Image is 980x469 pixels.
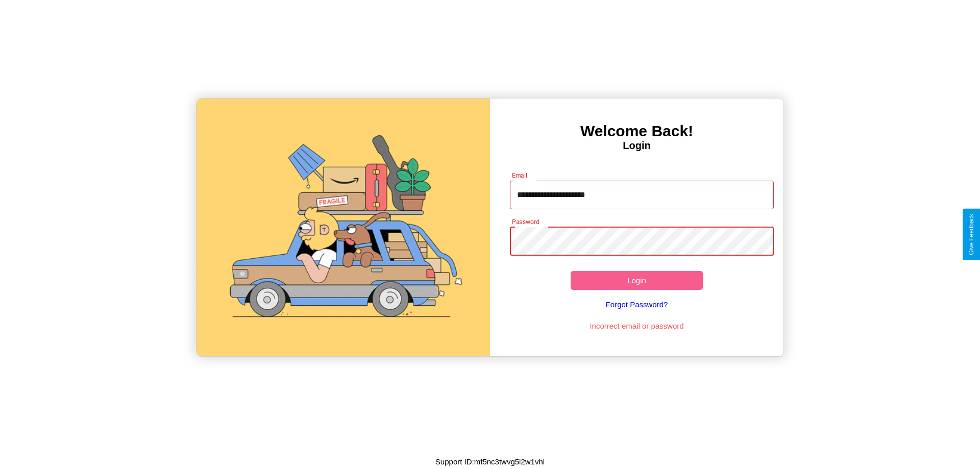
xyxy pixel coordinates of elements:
[505,290,769,319] a: Forgot Password?
[512,217,539,226] label: Password
[571,271,703,290] button: Login
[968,214,975,255] div: Give Feedback
[490,140,783,152] h4: Login
[435,455,545,468] p: Support ID: mf5nc3twvg5l2w1vhl
[505,319,769,333] p: Incorrect email or password
[490,122,783,140] h3: Welcome Back!
[197,98,490,356] img: gif
[512,171,528,180] label: Email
